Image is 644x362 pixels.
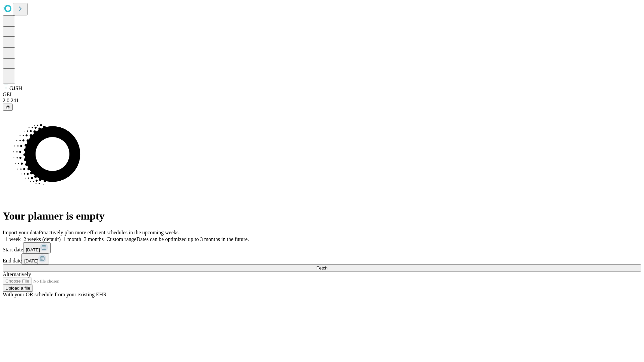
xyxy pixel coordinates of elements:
span: [DATE] [24,258,38,263]
span: @ [5,105,10,110]
span: Import your data [3,230,39,235]
span: Alternatively [3,271,31,277]
span: 1 week [5,236,21,242]
span: 3 months [84,236,104,242]
h1: Your planner is empty [3,210,641,222]
span: 1 month [63,236,81,242]
span: Dates can be optimized up to 3 months in the future. [137,236,249,242]
span: With your OR schedule from your existing EHR [3,292,107,297]
span: 2 weeks (default) [23,236,61,242]
div: 2.0.241 [3,98,641,104]
button: Fetch [3,264,641,271]
span: GJSH [9,85,22,91]
span: Proactively plan more efficient schedules in the upcoming weeks. [39,230,180,235]
button: @ [3,104,13,111]
div: GEI [3,92,641,98]
div: Start date [3,242,641,253]
button: [DATE] [21,253,49,264]
span: [DATE] [26,247,40,252]
span: Custom range [106,236,136,242]
div: End date [3,253,641,264]
button: Upload a file [3,285,33,292]
span: Fetch [316,265,327,270]
button: [DATE] [23,242,51,253]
